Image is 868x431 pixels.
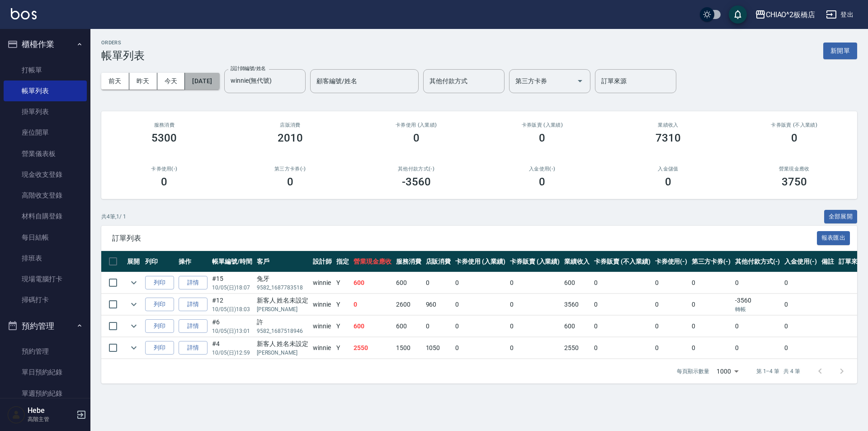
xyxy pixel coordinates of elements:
h3: 帳單列表 [101,49,145,62]
td: 0 [508,294,562,315]
h2: 卡券販賣 (入業績) [490,122,594,128]
td: 0 [508,272,562,294]
td: 0 [592,294,652,315]
h3: 0 [539,132,545,144]
th: 其他付款方式(-) [733,251,783,272]
td: 0 [508,337,562,359]
td: 0 [782,316,819,337]
h3: 0 [287,175,293,188]
h2: 第三方卡券(-) [238,166,343,172]
p: 10/05 (日) 18:03 [212,305,252,313]
td: 0 [424,272,453,294]
button: 列印 [145,298,174,312]
th: 備註 [819,251,836,272]
th: 營業現金應收 [351,251,394,272]
td: 0 [782,337,819,359]
h2: 入金儲值 [616,166,721,172]
td: 0 [453,294,508,315]
span: 訂單列表 [112,234,817,243]
p: 第 1–4 筆 共 4 筆 [756,367,800,375]
td: 0 [733,316,783,337]
div: CHIAO^2板橋店 [766,9,816,20]
button: expand row [127,298,141,311]
p: 10/05 (日) 18:07 [212,284,252,292]
button: Open [573,74,587,88]
h2: 卡券使用 (入業績) [364,122,468,128]
p: [PERSON_NAME] [257,305,309,313]
p: 10/05 (日) 13:01 [212,327,252,335]
td: 1500 [394,337,424,359]
td: Y [334,272,351,294]
th: 訂單來源 [836,251,866,272]
td: 600 [394,272,424,294]
a: 材料自購登錄 [4,206,87,227]
td: 0 [453,272,508,294]
th: 入金使用(-) [782,251,819,272]
th: 列印 [143,251,176,272]
td: 0 [653,316,690,337]
h2: 入金使用(-) [490,166,594,172]
th: 店販消費 [424,251,453,272]
td: 0 [653,337,690,359]
td: winnie [311,337,334,359]
th: 服務消費 [394,251,424,272]
button: expand row [127,319,141,333]
button: 列印 [145,276,174,290]
button: expand row [127,341,141,355]
th: 操作 [176,251,210,272]
p: 9582_1687518946 [257,327,309,335]
a: 報表匯出 [817,233,850,242]
button: 列印 [145,319,174,333]
h2: ORDERS [101,40,145,46]
td: winnie [311,316,334,337]
td: 0 [689,272,733,294]
label: 設計師編號/姓名 [231,65,266,72]
a: 掛單列表 [4,101,87,122]
a: 現金收支登錄 [4,164,87,185]
p: [PERSON_NAME] [257,349,309,357]
h3: 0 [161,175,167,188]
h3: 0 [539,175,545,188]
h5: Hebe [28,406,74,415]
a: 高階收支登錄 [4,185,87,206]
h2: 卡券販賣 (不入業績) [742,122,846,128]
td: 600 [394,316,424,337]
a: 每日結帳 [4,227,87,248]
button: 報表匯出 [817,231,850,245]
button: 列印 [145,341,174,355]
td: 1050 [424,337,453,359]
a: 營業儀表板 [4,143,87,164]
a: 掃碼打卡 [4,289,87,310]
button: [DATE] [185,73,219,90]
p: 10/05 (日) 12:59 [212,349,252,357]
a: 詳情 [179,341,208,355]
p: 高階主管 [28,415,74,423]
button: 新開單 [823,43,857,59]
td: 0 [508,316,562,337]
h3: 2010 [278,132,303,144]
h2: 卡券使用(-) [112,166,217,172]
td: 0 [453,316,508,337]
div: 1000 [713,359,742,384]
button: CHIAO^2板橋店 [751,5,819,24]
h3: 7310 [656,132,681,144]
h2: 營業現金應收 [742,166,846,172]
button: expand row [127,276,141,289]
td: 600 [351,272,394,294]
td: 0 [782,294,819,315]
td: 0 [653,272,690,294]
div: 新客人 姓名未設定 [257,339,309,349]
th: 帳單編號/時間 [210,251,255,272]
a: 詳情 [179,276,208,290]
h3: 0 [413,132,420,144]
h3: 服務消費 [112,122,217,128]
td: #6 [210,316,255,337]
td: winnie [311,294,334,315]
button: 前天 [101,73,129,90]
td: 0 [782,272,819,294]
td: 0 [689,294,733,315]
td: 0 [592,272,652,294]
td: 0 [424,316,453,337]
img: Logo [11,8,37,19]
th: 卡券使用 (入業績) [453,251,508,272]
